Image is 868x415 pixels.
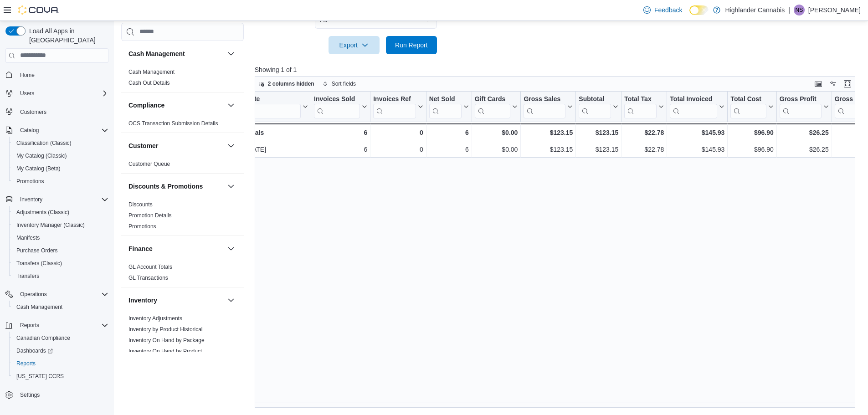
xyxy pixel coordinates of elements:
[780,95,829,118] button: Gross Profit
[9,257,112,270] button: Transfers (Classic)
[128,296,157,305] h3: Inventory
[13,302,66,313] a: Cash Management
[13,138,108,149] span: Classification (Classic)
[9,231,112,244] button: Manifests
[26,26,108,45] span: Load All Apps in [GEOGRAPHIC_DATA]
[13,258,66,269] a: Transfers (Classic)
[128,161,170,167] a: Customer Queue
[524,127,573,138] div: $123.15
[334,36,374,54] span: Export
[9,357,112,370] button: Reports
[9,137,112,149] button: Classification (Classic)
[670,144,724,155] div: $145.93
[121,261,244,287] div: Finance
[780,95,822,103] div: Gross Profit
[794,5,805,15] div: Navneet Singh
[689,15,690,15] span: Dark Mode
[226,140,236,151] button: Customer
[2,68,112,82] button: Home
[20,90,34,97] span: Users
[429,127,468,138] div: 6
[16,234,40,241] span: Manifests
[128,264,172,270] a: GL Account Totals
[9,175,112,188] button: Promotions
[16,70,38,81] a: Home
[128,182,203,191] h3: Discounts & Promotions
[13,150,108,161] span: My Catalog (Classic)
[842,78,853,89] button: Enter fullscreen
[13,176,108,187] span: Promotions
[16,360,36,367] span: Reports
[226,48,236,59] button: Cash Management
[128,315,182,322] span: Inventory Adjustments
[13,358,108,369] span: Reports
[730,95,766,118] div: Total Cost
[20,391,40,399] span: Settings
[579,95,611,103] div: Subtotal
[13,138,75,149] a: Classification (Classic)
[475,144,518,155] div: $0.00
[16,165,61,172] span: My Catalog (Beta)
[16,334,70,342] span: Canadian Compliance
[128,315,182,322] a: Inventory Adjustments
[18,5,59,15] img: Cova
[624,95,657,118] div: Total Tax
[128,69,175,75] a: Cash Management
[386,36,437,54] button: Run Report
[314,95,367,118] button: Invoices Sold
[373,95,416,118] div: Invoices Ref
[255,65,862,74] p: Showing 1 of 1
[640,1,686,19] a: Feedback
[9,149,112,162] button: My Catalog (Classic)
[128,141,224,150] button: Customer
[13,150,71,161] a: My Catalog (Classic)
[395,41,428,50] span: Run Report
[16,69,108,81] span: Home
[16,373,64,380] span: [US_STATE] CCRS
[2,87,112,100] button: Users
[474,95,510,103] div: Gift Cards
[670,95,724,118] button: Total Invoiced
[246,127,308,138] div: Totals
[226,181,236,192] button: Discounts & Promotions
[524,144,573,155] div: $123.15
[16,272,39,280] span: Transfers
[13,333,74,343] a: Canadian Compliance
[780,127,829,138] div: $26.25
[2,288,112,301] button: Operations
[2,105,112,118] button: Customers
[16,139,72,147] span: Classification (Classic)
[730,144,773,155] div: $96.90
[128,201,153,208] a: Discounts
[670,127,724,138] div: $145.93
[121,67,244,92] div: Cash Management
[730,127,773,138] div: $96.90
[332,80,356,87] span: Sort fields
[128,223,156,230] a: Promotions
[524,95,565,118] div: Gross Sales
[13,333,108,343] span: Canadian Compliance
[13,371,108,382] span: Washington CCRS
[13,371,67,382] a: [US_STATE] CCRS
[373,144,423,155] div: 0
[16,107,50,118] a: Customers
[9,270,112,282] button: Transfers
[16,125,42,136] button: Catalog
[16,194,108,205] span: Inventory
[373,127,423,138] div: 0
[226,295,236,306] button: Inventory
[2,124,112,137] button: Catalog
[128,101,164,110] h3: Compliance
[579,95,611,118] div: Subtotal
[13,271,108,282] span: Transfers
[13,358,39,369] a: Reports
[13,207,108,218] span: Adjustments (Classic)
[20,322,39,329] span: Reports
[16,389,108,400] span: Settings
[16,194,46,205] button: Inventory
[128,263,172,271] span: GL Account Totals
[16,347,53,354] span: Dashboards
[20,291,47,298] span: Operations
[689,5,709,15] input: Dark Mode
[246,95,301,103] div: Date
